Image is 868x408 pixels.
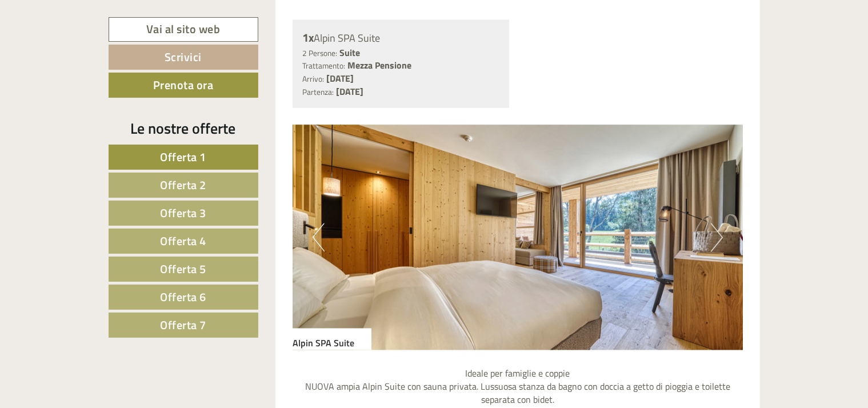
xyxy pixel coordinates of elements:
[347,58,411,72] b: Mezza Pensione
[109,73,258,98] a: Prenota ora
[109,45,258,70] a: Scrivici
[109,17,258,42] a: Vai al sito web
[293,329,371,350] div: Alpin SPA Suite
[313,223,325,252] button: Previous
[326,71,354,85] b: [DATE]
[160,176,206,194] span: Offerta 2
[302,86,334,98] small: Partenza:
[711,223,723,252] button: Next
[160,148,206,166] span: Offerta 1
[302,73,324,85] small: Arrivo:
[302,29,314,46] b: 1x
[160,288,206,306] span: Offerta 6
[293,125,743,350] img: image
[302,30,499,46] div: Alpin SPA Suite
[109,118,258,139] div: Le nostre offerte
[339,46,360,59] b: Suite
[336,85,363,98] b: [DATE]
[160,260,206,278] span: Offerta 5
[160,316,206,334] span: Offerta 7
[302,47,337,59] small: 2 Persone:
[160,232,206,250] span: Offerta 4
[160,204,206,222] span: Offerta 3
[302,60,345,71] small: Trattamento:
